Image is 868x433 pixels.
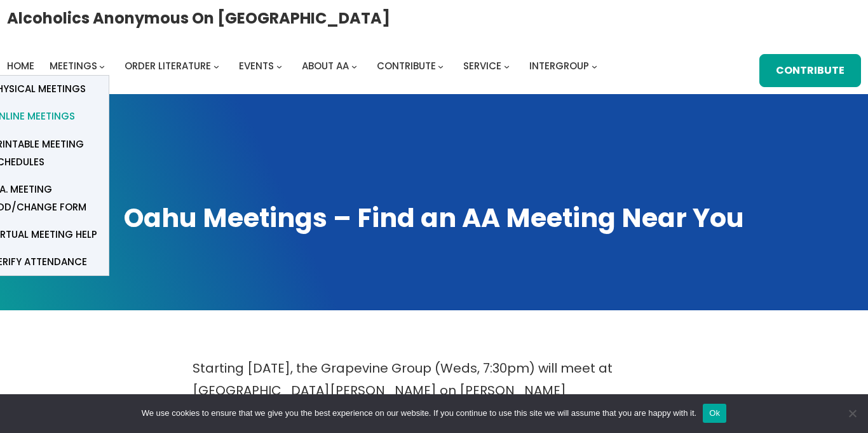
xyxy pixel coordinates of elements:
[13,200,855,236] h1: Oahu Meetings – Find an AA Meeting Near You
[99,63,105,69] button: Meetings submenu
[7,59,34,72] span: Home
[7,4,390,32] a: Alcoholics Anonymous on [GEOGRAPHIC_DATA]
[50,57,97,75] a: Meetings
[7,57,602,75] nav: Intergroup
[302,59,349,72] span: About AA
[214,63,219,69] button: Order Literature submenu
[125,59,211,72] span: Order Literature
[592,63,597,69] button: Intergroup submenu
[703,404,726,423] button: Ok
[7,57,34,75] a: Home
[302,57,349,75] a: About AA
[463,57,501,75] a: Service
[50,59,97,72] span: Meetings
[239,57,274,75] a: Events
[193,357,675,424] p: Starting [DATE], the Grapevine Group (Weds, 7:30pm) will meet at [GEOGRAPHIC_DATA][PERSON_NAME] o...
[438,63,444,69] button: Contribute submenu
[142,407,696,420] span: We use cookies to ensure that we give you the best experience on our website. If you continue to ...
[759,54,862,87] a: Contribute
[529,59,589,72] span: Intergroup
[351,63,357,69] button: About AA submenu
[504,63,510,69] button: Service submenu
[529,57,589,75] a: Intergroup
[239,59,274,72] span: Events
[377,59,436,72] span: Contribute
[377,57,436,75] a: Contribute
[276,63,282,69] button: Events submenu
[846,407,858,420] span: No
[463,59,501,72] span: Service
